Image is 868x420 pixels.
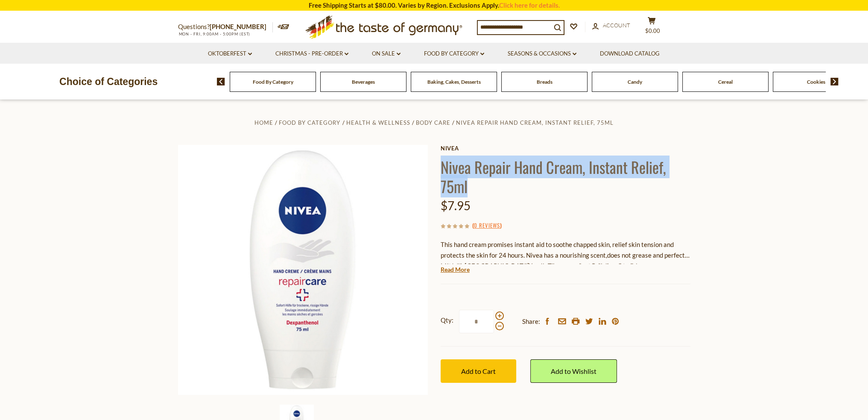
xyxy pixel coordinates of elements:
a: Candy [628,79,642,85]
span: Share: [522,316,540,327]
a: Food By Category [279,119,340,126]
a: Nivea Repair Hand Cream, Instant Relief, 75ml [456,119,614,126]
img: previous arrow [217,78,225,85]
a: Breads [537,79,552,85]
a: Nivea [441,145,690,152]
input: Qty: [459,310,494,333]
a: Download Catalog [600,49,660,59]
h1: Nivea Repair Hand Cream, Instant Relief, 75ml [441,157,690,196]
span: $0.00 [645,27,660,34]
strong: Qty: [441,315,453,326]
span: MON - FRI, 9:00AM - 5:00PM (EST) [178,32,251,36]
button: Add to Cart [441,359,516,383]
a: Seasons & Occasions [508,49,576,59]
span: Account [603,22,630,29]
a: Beverages [352,79,375,85]
span: $7.95 [441,198,471,213]
a: [PHONE_NUMBER] [210,23,266,30]
a: Cookies [807,79,825,85]
a: Add to Wishlist [530,359,617,383]
a: 0 Reviews [474,221,500,230]
a: Click here for details. [499,1,560,9]
a: Health & Wellness [346,119,410,126]
a: Home [254,119,273,126]
a: Body Care [416,119,450,126]
a: On Sale [372,49,400,59]
a: Food By Category [424,49,484,59]
a: Oktoberfest [208,49,252,59]
button: $0.00 [639,17,665,38]
div: This hand cream promises instant aid to soothe chapped skin, relief skin tension and protects the... [441,239,690,261]
a: Baking, Cakes, Desserts [427,79,481,85]
div: Made in [GEOGRAPHIC_DATA] (packaging may show Polish or Czech language, depending on import source). [441,261,690,271]
a: Cereal [718,79,733,85]
a: Food By Category [253,79,293,85]
a: Christmas - PRE-ORDER [275,49,348,59]
p: Questions? [178,21,273,32]
a: Account [592,21,630,30]
span: Add to Cart [461,367,496,375]
img: Nivea Repair Hand Cream, Instant Relief, 75ml [178,145,428,395]
img: next arrow [830,78,839,85]
span: ( ) [472,221,502,229]
a: Read More [441,265,470,274]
